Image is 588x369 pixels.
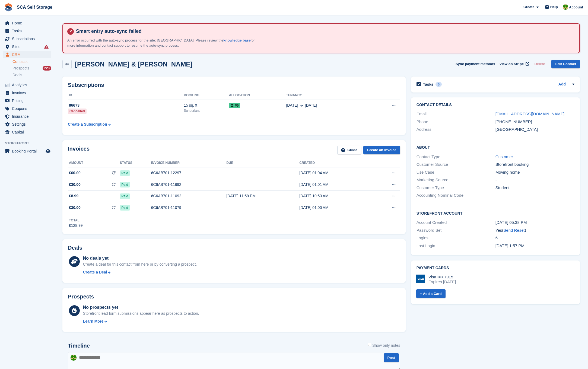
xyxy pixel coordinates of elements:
a: Customer [495,154,513,159]
div: Address [417,126,495,133]
div: [PHONE_NUMBER] [495,119,574,125]
div: 0 [436,82,442,87]
span: £30.00 [69,182,81,187]
div: 15 sq. ft [184,103,229,108]
div: 223 [43,66,51,71]
h2: Subscriptions [68,82,400,88]
p: An error occurred with the auto-sync process for the site: [GEOGRAPHIC_DATA]. Please review the f... [67,38,257,48]
span: Booking Portal [12,147,45,155]
h2: [PERSON_NAME] & [PERSON_NAME] [75,61,192,68]
div: [DATE] 05:38 PM [495,220,574,226]
img: Sam Chapman [71,355,77,361]
div: [DATE] 01:00 AM [299,205,372,211]
h4: Smart entry auto-sync failed [74,28,575,34]
span: Tasks [12,27,45,35]
span: Settings [12,120,45,128]
span: Invoices [12,89,45,97]
span: £60.00 [69,170,81,176]
span: Home [12,19,45,27]
img: stora-icon-8386f47178a22dfd0bd8f6a31ec36ba5ce8667c1dd55bd0f319d3a0aa187defe.svg [4,3,12,11]
a: Contacts [12,59,51,64]
div: Account Created [417,220,495,226]
h2: Tasks [423,82,434,87]
div: Sunderland [184,108,229,113]
div: [DATE] 10:53 AM [299,193,372,199]
th: Due [226,159,299,167]
a: Add [558,81,566,88]
div: Last Login [417,243,495,249]
a: menu [3,35,51,43]
div: Storefront lead form submissions appear here as prospects to action. [83,311,199,316]
span: Paid [120,182,130,187]
button: Sync payment methods [456,60,495,69]
div: Expires [DATE] [428,279,456,284]
div: Logins [417,235,495,241]
a: SCA Self Storage [15,3,55,12]
span: £30.00 [69,205,81,211]
div: No deals yet [83,255,197,262]
h2: Invoices [68,146,90,155]
h2: Contact Details [417,103,574,107]
a: menu [3,43,51,50]
a: Create a Deal [83,269,197,275]
th: Created [299,159,372,167]
h2: Deals [68,245,82,251]
h2: Timeline [68,343,90,349]
div: Customer Source [417,161,495,168]
a: menu [3,147,51,155]
input: Show only notes [368,343,371,346]
a: Prospects 223 [12,65,51,71]
a: menu [3,128,51,136]
a: Learn More [83,319,199,324]
span: Coupons [12,105,45,112]
div: Email [417,111,495,117]
span: Capital [12,128,45,136]
span: Prospects [12,66,29,71]
span: Account [569,5,583,10]
div: 6C6AB701-11692 [151,182,226,187]
a: [EMAIL_ADDRESS][DOMAIN_NAME] [495,112,564,116]
span: ( ) [502,228,526,233]
div: Student [495,185,574,191]
div: - [495,177,574,183]
span: Create [523,4,534,10]
div: Customer Type [417,185,495,191]
div: Yes [495,227,574,234]
a: menu [3,19,51,27]
a: Guide [337,146,361,155]
a: menu [3,113,51,120]
div: [DATE] 01:04 AM [299,170,372,176]
a: Deals [12,72,51,78]
span: View on Stripe [500,61,524,67]
div: Total [69,218,83,223]
th: Invoice number [151,159,226,167]
th: Status [120,159,151,167]
a: knowledge base [223,38,250,42]
span: Storefront [5,141,54,146]
time: 2025-06-20 12:57:52 UTC [495,243,525,248]
span: Paid [120,205,130,211]
h2: Payment cards [417,266,574,270]
div: Visa •••• 7915 [428,275,456,279]
div: Password Set [417,227,495,234]
h2: Storefront Account [417,210,574,216]
i: Smart entry sync failures have occurred [44,44,49,49]
div: 6 [495,235,574,241]
div: Create a deal for this contact from here or by converting a prospect. [83,262,197,267]
span: Deals [12,72,22,78]
div: No prospects yet [83,304,199,311]
div: Create a Deal [83,269,107,275]
span: Help [550,4,558,10]
th: ID [68,91,184,100]
button: Post [384,353,399,362]
span: [DATE] [286,103,298,108]
div: 6C6AB701-11092 [151,193,226,199]
div: £128.99 [69,223,83,228]
img: Visa Logo [416,275,425,283]
a: Edit Contact [551,60,580,69]
div: Use Case [417,169,495,176]
th: Amount [68,159,120,167]
div: 6C6AB701-11079 [151,205,226,211]
th: Tenancy [286,91,369,100]
label: Show only notes [368,343,400,348]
